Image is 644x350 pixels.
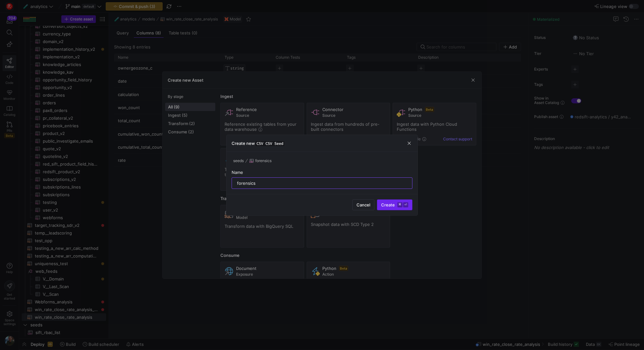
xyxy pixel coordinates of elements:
span: forensics [255,159,272,163]
button: seeds [232,157,245,165]
button: Cancel [352,199,374,210]
span: Cancel [356,202,370,207]
kbd: ⌘ [397,202,402,207]
span: CSV CSV Seed [255,140,285,147]
span: Create [381,202,408,207]
h3: Create new [232,141,285,146]
kbd: ⏎ [403,202,408,207]
button: forensics [248,157,273,165]
button: Create⌘⏎ [377,199,412,210]
span: seeds [233,159,244,163]
span: Name [232,170,243,175]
